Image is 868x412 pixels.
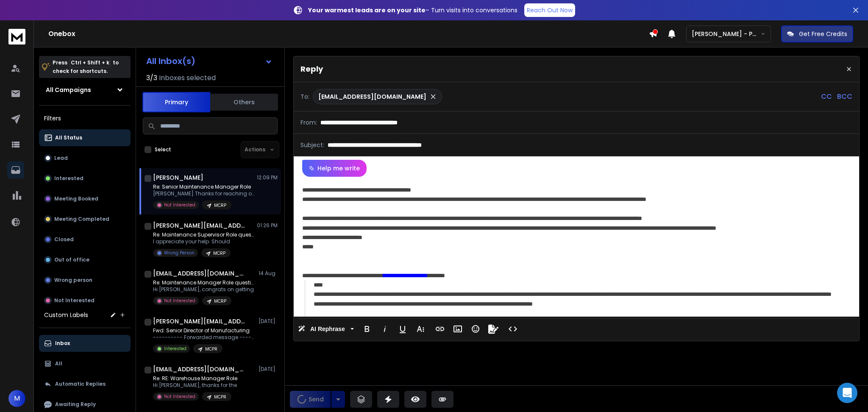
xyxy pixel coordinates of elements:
p: ---------- Forwarded message --------- From: [PERSON_NAME] [153,334,255,341]
p: Re: Maintenance Manager Role question [153,279,255,286]
p: Not Interested [164,298,195,304]
p: Hi [PERSON_NAME], congrats on getting [153,286,255,293]
button: M [8,390,25,407]
p: Meeting Completed [54,216,109,223]
p: CC [821,92,832,102]
p: All Status [55,134,82,141]
button: Others [210,93,278,111]
p: Get Free Credits [799,30,847,38]
h1: [EMAIL_ADDRESS][DOMAIN_NAME] [153,365,246,373]
p: [DATE] [259,366,278,373]
button: Code View [505,320,521,337]
p: Interested [164,345,186,352]
p: Closed [54,236,74,243]
p: Reach Out Now [527,6,573,14]
p: 01:26 PM [257,222,278,229]
p: Inbox [55,340,70,347]
p: Re: Maintenance Supervisor Role question [153,231,255,238]
h3: Custom Labels [44,311,88,319]
p: Subject: [300,141,324,149]
button: Interested [39,170,131,187]
p: All [55,360,62,367]
button: Meeting Booked [39,190,131,207]
button: Get Free Credits [781,25,853,42]
button: All Campaigns [39,81,131,98]
button: Underline (Ctrl+U) [395,320,411,337]
button: Closed [39,231,131,248]
button: Insert Link (Ctrl+K) [432,320,448,337]
p: [PERSON_NAME] Thanks for reaching out [153,190,255,197]
button: All Status [39,129,131,146]
h1: Onebox [48,29,649,39]
button: Out of office [39,251,131,268]
p: Re: Senior Maintenance Manager Role [153,184,255,190]
p: MCPR [214,394,226,400]
p: – Turn visits into conversations [308,6,517,14]
div: Open Intercom Messenger [837,383,857,403]
p: Awaiting Reply [55,401,96,408]
h1: All Inbox(s) [146,57,195,65]
p: Interested [54,175,83,182]
p: I appreciate your help. Should [153,238,255,245]
button: Primary [142,92,210,112]
button: Italic (Ctrl+I) [377,320,393,337]
button: Wrong person [39,272,131,289]
button: All Inbox(s) [139,53,279,70]
h3: Inboxes selected [159,73,216,83]
p: 12:09 PM [257,174,278,181]
p: To: [300,92,309,101]
button: Automatic Replies [39,376,131,393]
button: Insert Image (Ctrl+P) [450,320,466,337]
p: Not Interested [164,393,195,400]
p: BCC [837,92,852,102]
a: Reach Out Now [524,3,575,17]
h1: [PERSON_NAME] [153,173,203,182]
span: 3 / 3 [146,73,157,83]
span: AI Rephrase [309,326,347,333]
button: Help me write [302,160,367,177]
button: Bold (Ctrl+B) [359,320,375,337]
p: Not Interested [54,297,95,304]
h1: [PERSON_NAME][EMAIL_ADDRESS][PERSON_NAME][DOMAIN_NAME] [153,221,246,230]
p: Wrong Person [164,250,195,256]
p: Press to check for shortcuts. [53,58,119,75]
h1: [EMAIL_ADDRESS][DOMAIN_NAME] [153,269,246,278]
h3: Filters [39,112,131,124]
p: MCRP [213,250,225,256]
button: Lead [39,150,131,167]
label: Select [155,146,171,153]
p: Meeting Booked [54,195,98,202]
button: Meeting Completed [39,211,131,228]
button: More Text [412,320,428,337]
p: Reply [300,63,323,75]
button: Emoticons [467,320,484,337]
p: Re: RE: Warehouse Manager Role [153,375,237,382]
button: AI Rephrase [296,320,356,337]
h1: All Campaigns [46,86,91,94]
p: From: [300,118,317,127]
img: logo [8,29,25,45]
p: MCRP [214,298,226,304]
p: [PERSON_NAME] - Profound Recruiting [692,30,761,38]
p: MCRP [214,202,226,209]
button: Signature [485,320,501,337]
button: All [39,355,131,372]
p: [DATE] [259,318,278,325]
span: Ctrl + Shift + k [70,58,111,67]
p: Hi [PERSON_NAME], thanks for the [153,382,237,389]
p: [EMAIL_ADDRESS][DOMAIN_NAME] [318,92,426,101]
p: Wrong person [54,277,92,284]
strong: Your warmest leads are on your site [308,6,426,14]
p: MCPR [205,346,217,352]
p: Not Interested [164,202,195,208]
p: Fwd: Senior Director of Manufacturing [153,327,255,334]
p: Out of office [54,256,89,263]
button: Inbox [39,335,131,352]
button: Not Interested [39,292,131,309]
p: Lead [54,155,68,161]
p: Automatic Replies [55,381,106,387]
h1: [PERSON_NAME][EMAIL_ADDRESS][DOMAIN_NAME] [153,317,246,326]
p: 14 Aug [259,270,278,277]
